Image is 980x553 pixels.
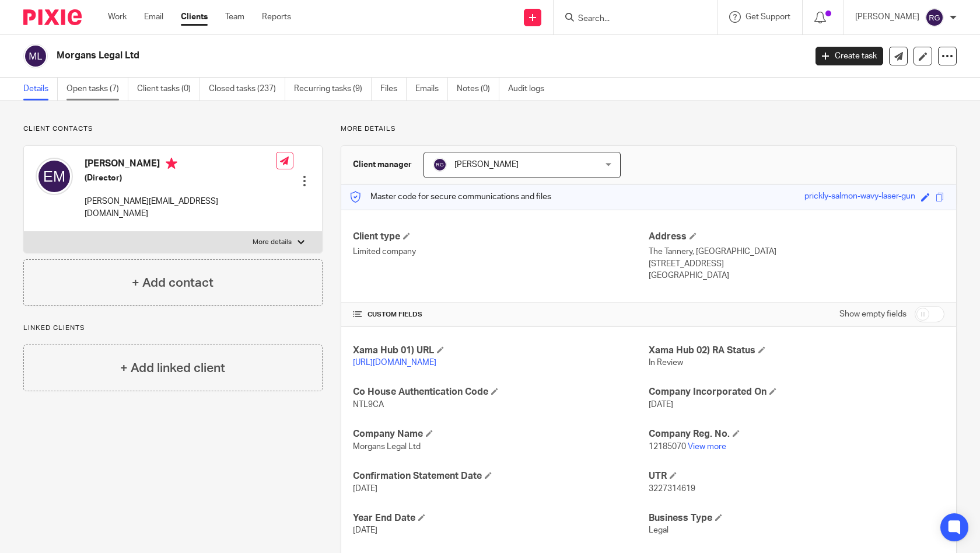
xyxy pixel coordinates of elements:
[341,124,957,134] p: More details
[649,270,944,281] p: [GEOGRAPHIC_DATA]
[23,124,323,134] p: Client contacts
[457,78,499,100] a: Notes (0)
[745,13,790,21] span: Get Support
[85,158,276,172] h4: [PERSON_NAME]
[649,428,944,440] h4: Company Reg. No.
[144,11,163,23] a: Email
[415,78,448,100] a: Emails
[649,443,686,451] span: 12185070
[649,246,944,258] p: The Tannery, [GEOGRAPHIC_DATA]
[925,8,944,27] img: svg%3E
[804,190,915,204] div: prickly-salmon-wavy-laser-gun
[815,47,883,65] a: Create task
[353,470,649,482] h4: Confirmation Statement Date
[353,512,649,524] h4: Year End Date
[108,11,127,23] a: Work
[23,324,323,333] p: Linked clients
[577,14,682,25] input: Search
[85,172,276,184] h5: (Director)
[855,11,919,23] p: [PERSON_NAME]
[353,443,421,451] span: Morgans Legal Ltd
[166,158,177,169] i: Primary
[508,78,553,100] a: Audit logs
[353,386,649,398] h4: Co House Authentication Code
[353,485,377,493] span: [DATE]
[132,274,213,292] h4: + Add contact
[649,359,683,367] span: In Review
[353,310,649,319] h4: CUSTOM FIELDS
[23,78,58,100] a: Details
[225,11,244,23] a: Team
[23,44,48,68] img: svg%3E
[454,161,519,169] span: [PERSON_NAME]
[353,359,436,367] a: [URL][DOMAIN_NAME]
[353,345,649,357] h4: Xama Hub 01) URL
[353,428,649,440] h4: Company Name
[209,78,285,100] a: Closed tasks (237)
[85,196,276,220] p: [PERSON_NAME][EMAIL_ADDRESS][DOMAIN_NAME]
[253,238,292,247] p: More details
[57,50,650,62] h2: Morgans Legal Ltd
[353,401,384,409] span: NTL9CA
[649,345,944,357] h4: Xama Hub 02) RA Status
[36,158,73,195] img: svg%3E
[649,231,944,243] h4: Address
[23,9,82,25] img: Pixie
[353,231,649,243] h4: Client type
[66,78,128,100] a: Open tasks (7)
[839,308,907,320] label: Show empty fields
[688,443,726,451] a: View more
[649,401,673,409] span: [DATE]
[433,158,447,172] img: svg%3E
[262,11,291,23] a: Reports
[649,512,944,524] h4: Business Type
[649,386,944,398] h4: Company Incorporated On
[353,246,649,258] p: Limited company
[649,485,695,493] span: 3227314619
[120,359,225,377] h4: + Add linked client
[649,470,944,482] h4: UTR
[137,78,200,100] a: Client tasks (0)
[649,258,944,270] p: [STREET_ADDRESS]
[350,191,551,203] p: Master code for secure communications and files
[181,11,208,23] a: Clients
[353,526,377,534] span: [DATE]
[294,78,372,100] a: Recurring tasks (9)
[380,78,407,100] a: Files
[353,159,412,171] h3: Client manager
[649,526,668,534] span: Legal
